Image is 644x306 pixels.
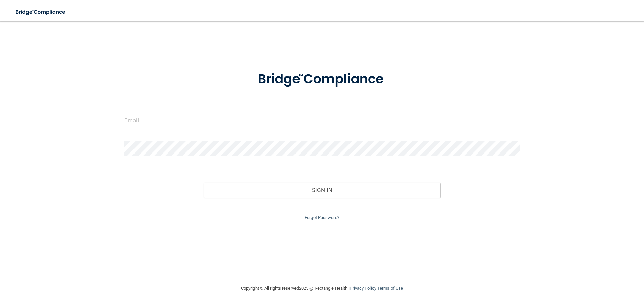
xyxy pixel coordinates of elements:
[124,113,520,128] input: Email
[200,277,444,299] div: Copyright © All rights reserved 2025 @ Rectangle Health | |
[10,5,72,19] img: bridge_compliance_login_screen.278c3ca4.svg
[377,286,403,291] a: Terms of Use
[244,62,400,97] img: bridge_compliance_login_screen.278c3ca4.svg
[350,286,376,291] a: Privacy Policy
[305,215,339,220] a: Forgot Password?
[204,183,441,198] button: Sign In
